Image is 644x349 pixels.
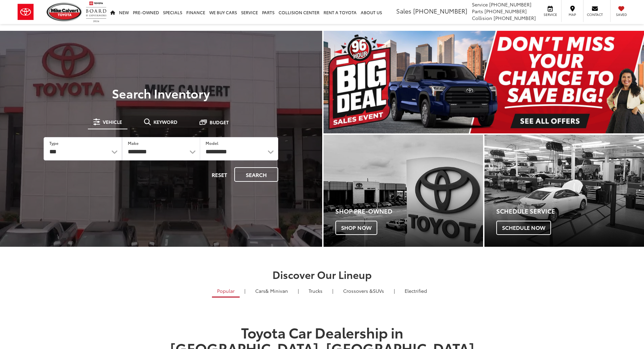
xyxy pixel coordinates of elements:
a: Shop Pre-Owned Shop Now [324,135,483,247]
label: Make [128,140,139,146]
div: Toyota [484,135,644,247]
span: Budget [210,120,229,125]
span: Service [472,1,488,8]
label: Type [49,140,58,146]
span: Crossovers & [343,287,373,294]
span: [PHONE_NUMBER] [494,15,536,21]
h4: Shop Pre-Owned [335,208,483,215]
img: Mike Calvert Toyota [47,3,82,21]
span: Service [543,12,558,17]
a: Electrified [400,285,432,297]
span: [PHONE_NUMBER] [484,8,527,15]
h2: Discover Our Lineup [84,269,560,280]
span: Keyword [153,119,177,124]
a: Cars [250,285,293,297]
span: Schedule Now [496,221,551,235]
div: Toyota [324,135,483,247]
h4: Schedule Service [496,208,644,215]
span: Map [565,12,580,17]
button: Search [234,167,278,182]
a: Schedule Service Schedule Now [484,135,644,247]
span: Parts [472,8,483,15]
li: | [331,287,335,294]
li: | [243,287,247,294]
label: Model [206,140,218,146]
button: Reset [206,167,233,182]
span: [PHONE_NUMBER] [413,6,467,15]
li: | [392,287,397,294]
span: [PHONE_NUMBER] [489,1,531,8]
span: Vehicle [103,119,122,124]
span: Shop Now [335,221,377,235]
span: Saved [614,12,629,17]
h3: Search Inventory [28,86,294,100]
span: & Minivan [265,287,288,294]
span: Sales [396,6,411,15]
a: SUVs [338,285,389,297]
li: | [296,287,301,294]
span: Collision [472,15,492,21]
span: Contact [587,12,603,17]
a: Popular [212,285,240,298]
a: Trucks [304,285,328,297]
